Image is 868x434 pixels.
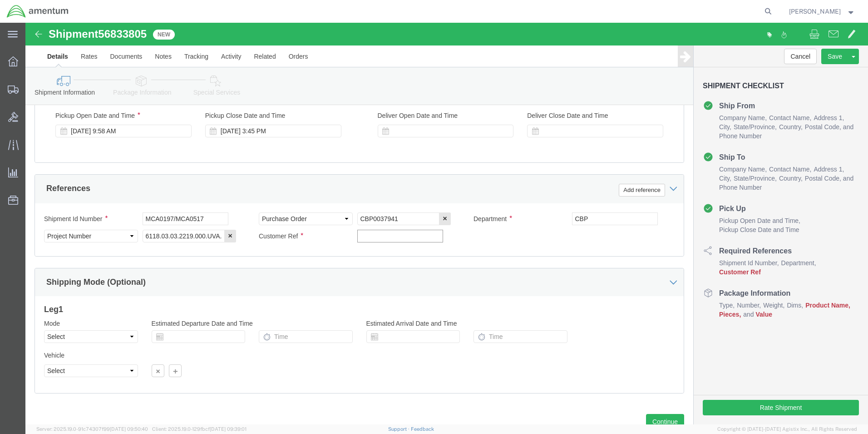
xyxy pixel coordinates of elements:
a: Feedback [411,426,434,432]
a: Support [388,426,411,432]
iframe: FS Legacy Container [25,23,868,424]
button: [PERSON_NAME] [789,6,856,17]
span: Copyright © [DATE]-[DATE] Agistix Inc., All Rights Reserved [717,425,857,433]
span: [DATE] 09:39:01 [210,426,247,432]
span: Client: 2025.19.0-129fbcf [152,426,247,432]
span: [DATE] 09:50:40 [110,426,148,432]
span: Valentin Ortega [789,6,841,16]
img: logo [6,5,69,18]
span: Server: 2025.19.0-91c74307f99 [36,426,148,432]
